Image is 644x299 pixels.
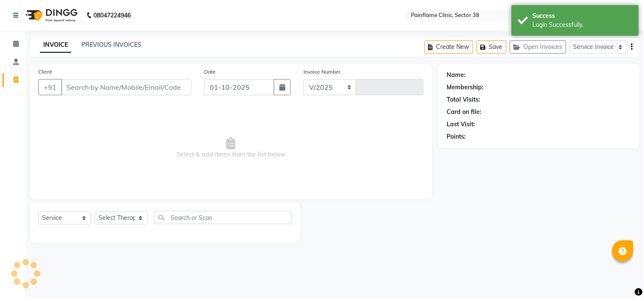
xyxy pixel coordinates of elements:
[447,108,482,117] div: Card on file:
[533,11,633,20] div: Success
[61,79,191,95] input: Search by Name/Mobile/Email/Code
[510,40,566,54] button: Open Invoices
[38,105,424,191] span: Select & add items from the list below
[477,40,506,54] button: Save
[22,3,80,27] img: logo
[38,68,52,76] label: Client
[82,41,141,48] a: PREVIOUS INVOICES
[533,20,633,29] div: Login Successfully.
[204,68,216,76] label: Date
[447,120,475,129] div: Last Visit:
[447,71,466,80] div: Name:
[447,132,466,141] div: Points:
[93,3,131,27] b: 08047224946
[40,37,71,53] a: INVOICE
[447,95,481,104] div: Total Visits:
[425,40,473,54] button: Create New
[154,211,292,224] input: Search or Scan
[447,83,484,92] div: Membership:
[304,68,340,76] label: Invoice Number
[38,79,62,95] button: +91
